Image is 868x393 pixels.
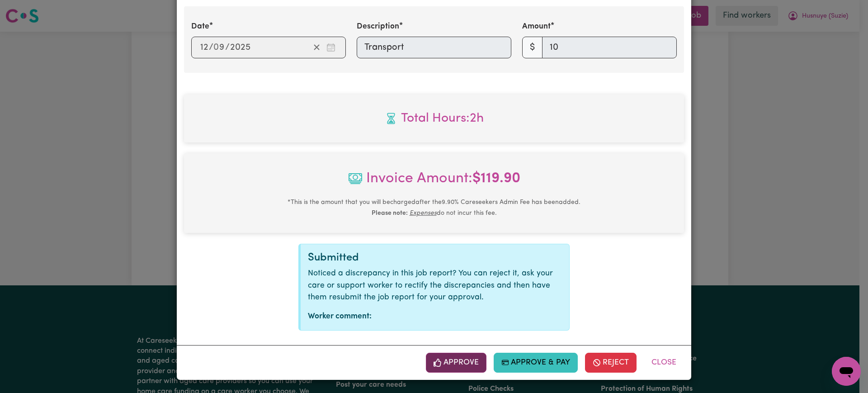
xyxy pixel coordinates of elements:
[324,41,338,54] button: Enter the date of expense
[372,210,408,217] b: Please note:
[472,171,520,186] b: $ 119.90
[410,210,437,217] u: Expenses
[308,268,562,303] p: Noticed a discrepancy in this job report? You can reject it, ask your care or support worker to r...
[200,41,209,54] input: --
[426,353,486,373] button: Approve
[213,43,219,52] span: 0
[357,37,511,58] input: Transport
[209,43,213,52] span: /
[308,252,359,263] span: Submitted
[225,43,230,52] span: /
[230,41,251,54] input: ----
[522,37,542,58] span: $
[308,313,372,320] strong: Worker comment:
[191,168,677,197] span: Invoice Amount:
[357,21,399,33] label: Description
[214,41,225,54] input: --
[494,353,578,373] button: Approve & Pay
[644,353,684,373] button: Close
[522,21,551,33] label: Amount
[191,21,209,33] label: Date
[585,353,637,373] button: Reject
[832,357,861,386] iframe: Button to launch messaging window
[288,199,580,217] small: This is the amount that you will be charged after the 9.90 % Careseekers Admin Fee has been added...
[310,41,324,54] button: Clear date
[191,109,677,128] span: Total hours worked: 2 hours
